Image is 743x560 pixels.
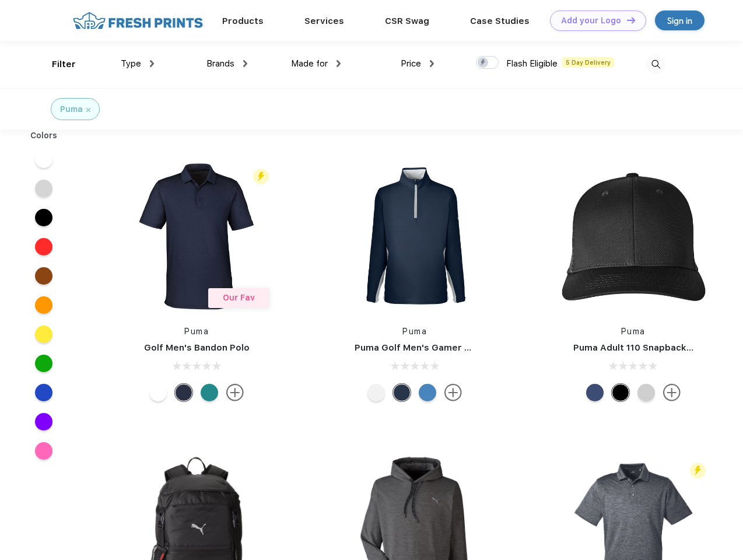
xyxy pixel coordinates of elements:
[60,103,83,116] div: Puma
[646,55,665,74] img: desktop_search.svg
[184,327,209,336] a: Puma
[86,108,90,112] img: filter_cancel.svg
[385,16,429,26] a: CSR Swag
[337,60,341,67] img: dropdown.png
[561,16,621,26] div: Add your Logo
[586,384,604,401] div: Peacoat Qut Shd
[223,293,255,302] span: Our Fav
[430,60,434,67] img: dropdown.png
[149,384,167,401] div: Bright White
[367,384,385,401] div: Bright White
[121,58,141,69] span: Type
[337,159,492,314] img: func=resize&h=266
[243,60,247,67] img: dropdown.png
[206,58,234,69] span: Brands
[612,384,629,401] div: Pma Blk Pma Blk
[655,10,705,30] a: Sign in
[291,58,328,69] span: Made for
[562,57,614,68] span: 5 Day Delivery
[637,384,655,401] div: Quarry Brt Whit
[222,16,264,26] a: Products
[444,384,462,401] img: more.svg
[556,159,711,314] img: func=resize&h=266
[253,169,269,184] img: flash_active_toggle.svg
[52,58,76,71] div: Filter
[150,60,154,67] img: dropdown.png
[419,384,436,401] div: Bright Cobalt
[627,17,635,23] img: DT
[690,463,706,478] img: flash_active_toggle.svg
[355,342,539,353] a: Puma Golf Men's Gamer Golf Quarter-Zip
[663,384,681,401] img: more.svg
[144,342,250,353] a: Golf Men's Bandon Polo
[226,384,244,401] img: more.svg
[304,16,344,26] a: Services
[69,10,206,31] img: fo%20logo%202.webp
[667,14,692,27] div: Sign in
[201,384,218,401] div: Green Lagoon
[119,159,274,314] img: func=resize&h=266
[402,327,427,336] a: Puma
[401,58,421,69] span: Price
[506,58,558,69] span: Flash Eligible
[22,129,66,142] div: Colors
[175,384,192,401] div: Navy Blazer
[621,327,646,336] a: Puma
[393,384,411,401] div: Navy Blazer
